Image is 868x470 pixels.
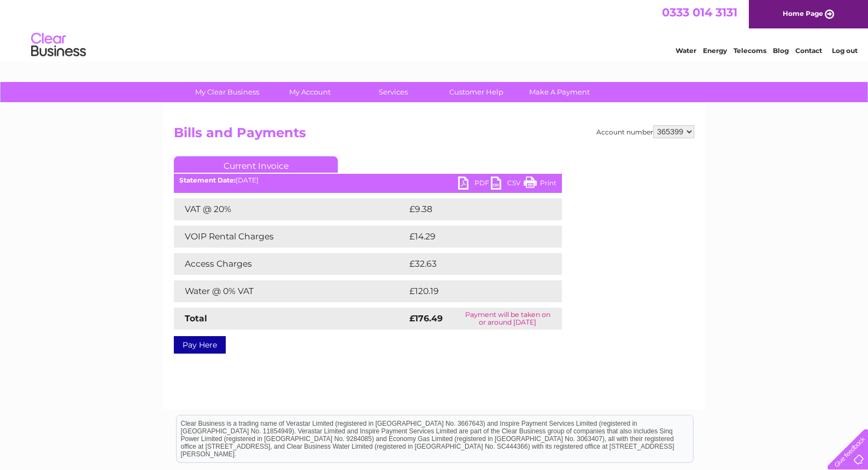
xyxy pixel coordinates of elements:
[524,177,556,192] a: Print
[185,313,207,324] strong: Total
[409,313,443,324] strong: £176.49
[795,46,822,55] a: Contact
[174,156,338,173] a: Current Invoice
[458,177,491,192] a: PDF
[734,46,766,55] a: Telecoms
[407,198,537,220] td: £9.38
[453,308,562,330] td: Payment will be taken on or around [DATE]
[773,46,789,55] a: Blog
[832,46,858,55] a: Log out
[348,82,438,102] a: Services
[703,46,727,55] a: Energy
[407,226,539,248] td: £14.29
[174,198,407,220] td: VAT @ 20%
[676,46,696,55] a: Water
[174,125,694,146] h2: Bills and Payments
[174,177,562,184] div: [DATE]
[174,336,226,354] a: Pay Here
[174,226,407,248] td: VOIP Rental Charges
[514,82,605,102] a: Make A Payment
[182,82,272,102] a: My Clear Business
[177,6,693,53] div: Clear Business is a trading name of Verastar Limited (registered in [GEOGRAPHIC_DATA] No. 3667643...
[31,28,86,62] img: logo.png
[265,82,355,102] a: My Account
[431,82,521,102] a: Customer Help
[407,253,539,275] td: £32.63
[174,280,407,302] td: Water @ 0% VAT
[662,5,737,19] a: 0333 014 3131
[407,280,541,302] td: £120.19
[174,253,407,275] td: Access Charges
[491,177,524,192] a: CSV
[596,125,694,138] div: Account number
[179,176,236,184] b: Statement Date:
